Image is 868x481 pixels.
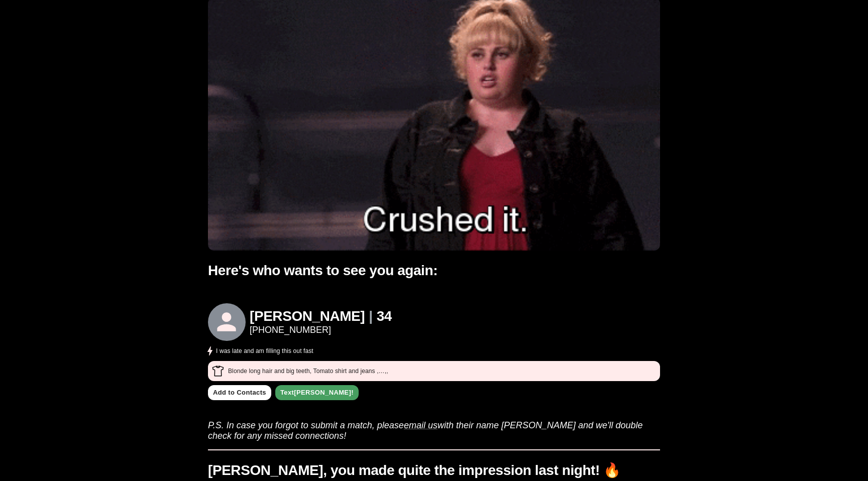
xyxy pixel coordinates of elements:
[377,308,392,325] h1: 34
[208,462,660,479] h1: [PERSON_NAME], you made quite the impression last night! 🔥
[208,420,643,441] i: P.S. In case you forgot to submit a match, please with their name [PERSON_NAME] and we'll double ...
[228,367,388,376] p: Blonde long hair and big teeth , Tomato shirt and jeans ,…,,
[216,346,313,355] p: I was late and am filling this out fast
[250,308,365,325] h1: [PERSON_NAME]
[250,325,392,335] a: [PHONE_NUMBER]
[404,420,438,430] a: email us
[275,385,359,401] a: Text[PERSON_NAME]!
[208,385,271,401] a: Add to Contacts
[208,263,660,279] h1: Here's who wants to see you again:
[369,308,372,325] h1: |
